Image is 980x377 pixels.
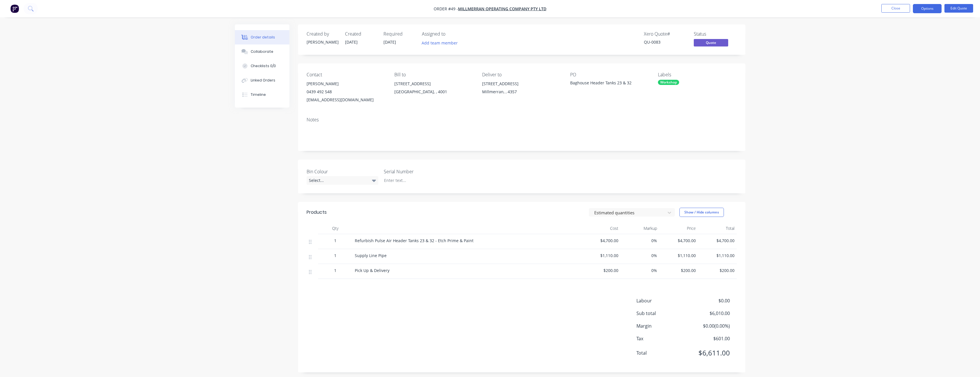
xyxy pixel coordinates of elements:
[636,322,687,329] span: Margin
[355,238,474,243] span: Refurbish Pulse Air Header Tanks 23 & 32 - Etch Prime & Paint
[662,267,696,273] span: $200.00
[621,223,659,234] div: Markup
[944,4,973,13] button: Edit Quote
[422,39,461,47] button: Add team member
[584,267,618,273] span: $200.00
[345,31,377,37] div: Created
[355,268,389,273] span: Pick Up & Delivery
[307,96,385,104] div: [EMAIL_ADDRESS][DOMAIN_NAME]
[584,252,618,259] span: $1,110.00
[913,4,942,13] button: Options
[623,252,657,259] span: 0%
[623,238,657,244] span: 0%
[636,297,687,304] span: Labour
[659,223,698,234] div: Price
[383,31,415,37] div: Required
[10,4,19,13] img: Factory
[418,39,461,47] button: Add team member
[687,297,730,304] span: $0.00
[307,209,327,216] div: Products
[434,6,458,11] span: Order #49 -
[570,72,649,77] div: PO
[334,267,336,273] span: 1
[334,238,336,244] span: 1
[307,88,385,96] div: 0439 492 548
[307,176,378,185] div: Select...
[644,31,687,37] div: Xero Quote #
[482,88,561,96] div: Millmerran, , 4357
[422,31,479,37] div: Assigned to
[644,39,687,45] div: QU-0083
[623,267,657,273] span: 0%
[687,310,730,317] span: $6,010.00
[383,39,396,45] span: [DATE]
[636,349,687,356] span: Total
[307,80,385,104] div: [PERSON_NAME]0439 492 548[EMAIL_ADDRESS][DOMAIN_NAME]
[235,73,289,88] button: Linked Orders
[662,238,696,244] span: $4,700.00
[658,72,737,77] div: Labels
[394,88,473,96] div: [GEOGRAPHIC_DATA], , 4001
[694,39,728,46] span: Quote
[679,208,724,217] button: Show / Hide columns
[394,72,473,77] div: Bill to
[384,168,455,175] label: Serial Number
[355,253,387,258] span: Supply Line Pipe
[658,80,679,85] div: Workshop
[582,223,621,234] div: Cost
[235,88,289,102] button: Timeline
[307,117,737,123] div: Notes
[636,335,687,342] span: Tax
[694,31,737,37] div: Status
[584,238,618,244] span: $4,700.00
[251,49,273,54] div: Collaborate
[700,252,734,259] span: $1,110.00
[345,39,358,45] span: [DATE]
[307,39,338,45] div: [PERSON_NAME]
[881,4,910,13] button: Close
[251,63,276,69] div: Checklists 0/0
[251,35,275,40] div: Order details
[698,223,737,234] div: Total
[570,80,642,88] div: Baghouse Header Tanks 23 & 32
[394,80,473,88] div: [STREET_ADDRESS]
[334,252,336,259] span: 1
[687,335,730,342] span: $601.00
[687,348,730,358] span: $6,611.00
[700,238,734,244] span: $4,700.00
[482,72,561,77] div: Deliver to
[235,59,289,73] button: Checklists 0/0
[235,30,289,44] button: Order details
[662,252,696,259] span: $1,110.00
[307,31,338,37] div: Created by
[307,80,385,88] div: [PERSON_NAME]
[251,78,275,83] div: Linked Orders
[251,92,266,97] div: Timeline
[307,72,385,77] div: Contact
[394,80,473,98] div: [STREET_ADDRESS][GEOGRAPHIC_DATA], , 4001
[307,168,378,175] label: Bin Colour
[318,223,352,234] div: Qty
[482,80,561,88] div: [STREET_ADDRESS]
[636,310,687,317] span: Sub total
[235,44,289,59] button: Collaborate
[700,267,734,273] span: $200.00
[687,322,730,329] span: $0.00 ( 0.00 %)
[482,80,561,98] div: [STREET_ADDRESS]Millmerran, , 4357
[458,6,546,11] a: Millmerran Operating Company Pty Ltd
